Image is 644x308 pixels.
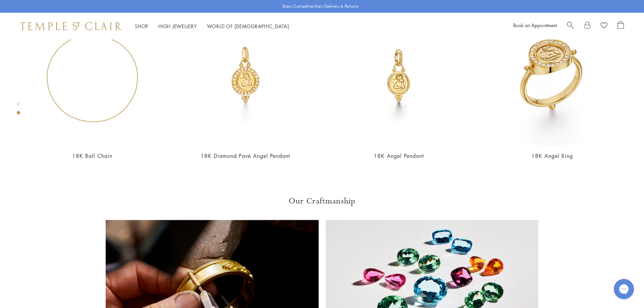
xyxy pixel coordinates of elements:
[618,21,624,31] a: Open Shopping Bag
[158,23,197,29] a: High JewelleryHigh Jewellery
[20,22,121,30] img: Temple St. Clair
[22,6,162,145] img: N88805-BC16EXT
[282,3,359,10] p: Enjoy Complimentary Delivery & Returns
[106,196,538,206] h3: Our Craftmanship
[72,152,112,160] a: 18K Ball Chain
[374,152,424,160] a: 18K Angel Pendant
[201,152,290,160] a: 18K Diamond Pavé Angel Pendant
[207,23,289,29] a: World of [DEMOGRAPHIC_DATA]World of [DEMOGRAPHIC_DATA]
[135,23,148,29] a: ShopShop
[135,22,289,30] nav: Main navigation
[329,6,469,145] img: AP10-BEZGRN
[482,6,622,145] img: AR8-PAVE
[567,21,574,31] a: Search
[610,276,637,301] iframe: Gorgias live chat messenger
[175,6,315,145] img: AP10-PAVE
[513,22,557,28] a: Book an Appointment
[601,21,607,31] a: View Wishlist
[531,152,573,160] a: 18K Angel Ring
